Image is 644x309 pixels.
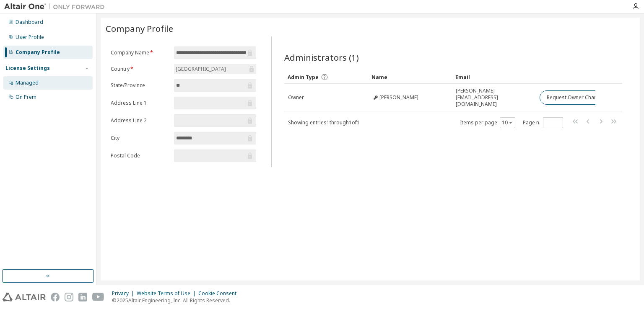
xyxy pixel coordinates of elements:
[16,19,43,26] div: Dashboard
[92,293,104,301] img: youtube.svg
[51,293,60,301] img: facebook.svg
[379,94,418,101] span: [PERSON_NAME]
[174,64,227,74] div: [GEOGRAPHIC_DATA]
[284,51,359,63] span: Administrators (1)
[111,117,169,124] label: Address Line 2
[111,66,169,72] label: Country
[174,64,256,74] div: [GEOGRAPHIC_DATA]
[460,117,515,128] span: Items per page
[111,135,169,142] label: City
[78,293,87,301] img: linkedin.svg
[502,119,513,126] button: 10
[106,23,173,34] span: Company Profile
[16,49,60,56] div: Company Profile
[371,70,449,84] div: Name
[523,117,563,128] span: Page n.
[137,290,198,297] div: Website Terms of Use
[456,88,532,108] span: [PERSON_NAME][EMAIL_ADDRESS][DOMAIN_NAME]
[16,94,36,100] div: On Prem
[3,293,46,301] img: altair_logo.svg
[455,70,532,84] div: Email
[111,152,169,159] label: Postal Code
[111,100,169,106] label: Address Line 1
[198,290,241,297] div: Cookie Consent
[288,119,360,126] span: Showing entries 1 through 1 of 1
[288,74,319,81] span: Admin Type
[16,34,44,41] div: User Profile
[112,290,137,297] div: Privacy
[288,94,304,101] span: Owner
[5,65,50,72] div: License Settings
[16,80,39,86] div: Managed
[112,297,241,304] p: © 2025 Altair Engineering, Inc. All Rights Reserved.
[111,82,169,89] label: State/Province
[4,3,109,11] img: Altair One
[111,49,169,56] label: Company Name
[65,293,73,301] img: instagram.svg
[540,90,610,105] button: Request Owner Change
